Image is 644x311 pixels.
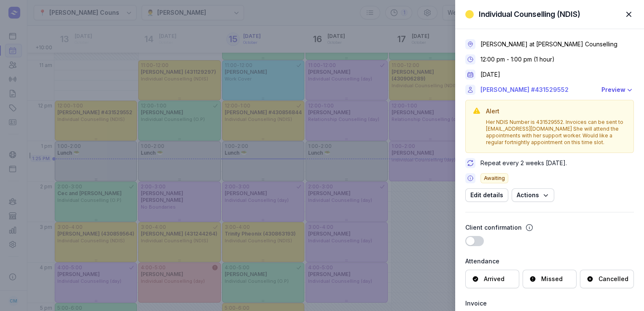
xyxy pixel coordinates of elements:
[480,70,500,79] div: [DATE]
[465,223,522,233] div: Client confirmation
[517,190,549,200] span: Actions
[465,298,634,308] div: Invoice
[486,119,627,146] div: Her NDIS Number is 431529552. Invoices can be sent to [EMAIL_ADDRESS][DOMAIN_NAME] She will atten...
[598,275,628,283] div: Cancelled
[479,9,580,19] div: Individual Counselling (NDIS)
[480,173,508,183] span: Awaiting
[480,55,555,64] div: 12:00 pm - 1:00 pm (1 hour)
[480,40,617,48] div: [PERSON_NAME] at [PERSON_NAME] Counselling
[484,275,504,283] div: Arrived
[541,275,563,283] div: Missed
[601,85,634,95] button: Preview
[512,188,554,202] button: Actions
[465,188,508,202] button: Edit details
[480,85,596,95] a: [PERSON_NAME] #431529552
[465,256,634,266] div: Attendance
[480,159,567,167] div: Repeat every 2 weeks [DATE].
[486,107,627,115] h3: Alert
[470,190,503,200] span: Edit details
[601,85,625,95] div: Preview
